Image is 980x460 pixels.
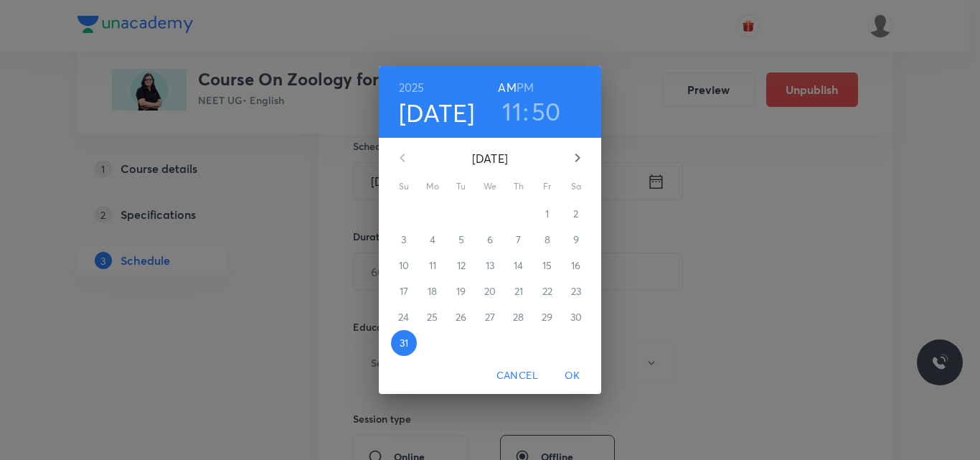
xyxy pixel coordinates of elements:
[399,98,475,128] button: [DATE]
[391,330,417,356] button: 31
[448,179,474,194] span: Tu
[491,362,544,389] button: Cancel
[391,179,417,194] span: Su
[532,96,561,126] button: 50
[496,367,538,385] span: Cancel
[563,179,589,194] span: Sa
[534,179,560,194] span: Fr
[420,150,560,167] p: [DATE]
[477,179,503,194] span: We
[555,367,590,385] span: OK
[523,96,529,126] h3: :
[400,336,408,350] p: 31
[399,78,425,98] button: 2025
[498,78,516,98] button: AM
[502,96,522,126] button: 11
[517,78,534,98] button: PM
[420,179,446,194] span: Mo
[550,362,595,389] button: OK
[506,179,532,194] span: Th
